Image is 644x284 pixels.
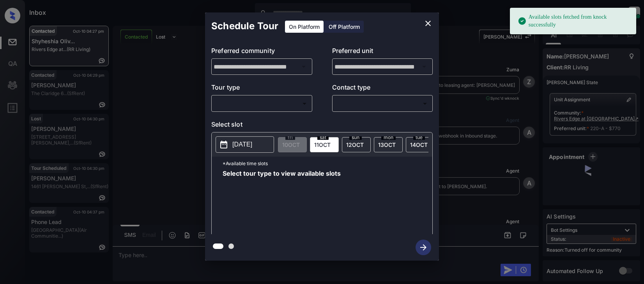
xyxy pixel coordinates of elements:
[374,137,403,152] div: date-select
[378,141,396,148] span: 13 OCT
[381,135,396,140] span: mon
[410,141,428,148] span: 14 OCT
[332,46,433,58] p: Preferred unit
[211,46,312,58] p: Preferred community
[223,170,341,233] span: Select tour type to view available slots
[406,137,435,152] div: date-select
[211,120,433,132] p: Select slot
[216,136,274,153] button: [DATE]
[332,83,433,95] p: Contact type
[205,12,285,40] h2: Schedule Tour
[349,135,362,140] span: sun
[342,137,371,152] div: date-select
[518,10,630,32] div: Available slots fetched from knock successfully
[325,21,364,33] div: Off Platform
[223,157,432,170] p: *Available time slots
[413,135,425,140] span: tue
[346,141,364,148] span: 12 OCT
[285,21,324,33] div: On Platform
[232,140,252,149] p: [DATE]
[317,135,329,140] span: sat
[310,137,339,152] div: date-select
[314,141,331,148] span: 11 OCT
[211,83,312,95] p: Tour type
[420,16,436,31] button: close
